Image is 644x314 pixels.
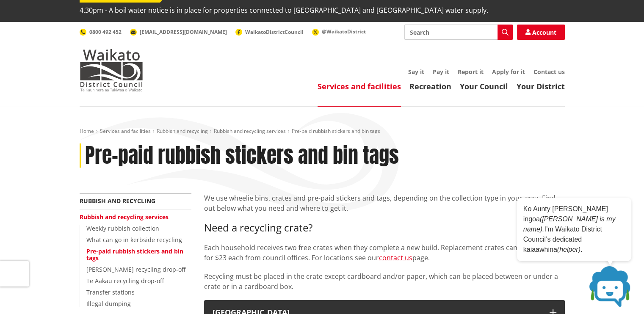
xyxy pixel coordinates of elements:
[318,81,401,91] a: Services and facilities
[557,246,580,253] em: (helper)
[100,127,151,135] a: Services and facilities
[409,81,451,91] a: Recreation
[379,253,412,262] a: contact us
[86,265,185,273] a: [PERSON_NAME] recycling drop-off
[130,28,227,36] a: [EMAIL_ADDRESS][DOMAIN_NAME]
[80,127,94,135] a: Home
[492,68,525,76] a: Apply for it
[517,81,565,91] a: Your District
[86,300,131,308] a: Illegal dumping
[517,25,565,40] a: Account
[204,193,565,213] p: We use wheelie bins, crates and pre-paid stickers and tags, depending on the collection type in y...
[523,204,625,255] p: Ko Aunty [PERSON_NAME] ingoa I’m Waikato District Council’s dedicated kaiaawhina .
[140,28,227,36] span: [EMAIL_ADDRESS][DOMAIN_NAME]
[204,222,565,234] h3: Need a recycling crate?
[86,288,135,296] a: Transfer stations
[86,277,164,285] a: Te Aakau recycling drop-off
[523,215,616,233] em: ([PERSON_NAME] is my name).
[460,81,508,91] a: Your Council
[80,213,169,221] a: Rubbish and recycling services
[533,68,565,76] a: Contact us
[204,242,565,263] p: Each household receives two free crates when they complete a new build. Replacement crates can be...
[85,143,399,168] h1: Pre-paid rubbish stickers and bin tags
[312,28,366,35] a: @WaikatoDistrict
[157,127,208,135] a: Rubbish and recycling
[458,68,484,76] a: Report it
[86,224,159,232] a: Weekly rubbish collection
[433,68,449,76] a: Pay it
[404,25,513,40] input: Search input
[245,28,304,36] span: WaikatoDistrictCouncil
[80,49,143,91] img: Waikato District Council - Te Kaunihera aa Takiwaa o Waikato
[80,197,155,205] a: Rubbish and recycling
[86,247,183,262] a: Pre-paid rubbish stickers and bin tags
[214,127,286,135] a: Rubbish and recycling services
[80,128,565,135] nav: breadcrumb
[89,28,122,36] span: 0800 492 452
[235,28,304,36] a: WaikatoDistrictCouncil
[322,28,366,35] span: @WaikatoDistrict
[80,3,488,18] span: 4.30pm - A boil water notice is in place for properties connected to [GEOGRAPHIC_DATA] and [GEOGR...
[204,271,565,292] p: Recycling must be placed in the crate except cardboard and/or paper, which can be placed between ...
[292,127,380,135] span: Pre-paid rubbish stickers and bin tags
[80,28,122,36] a: 0800 492 452
[86,236,182,244] a: What can go in kerbside recycling
[408,68,424,76] a: Say it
